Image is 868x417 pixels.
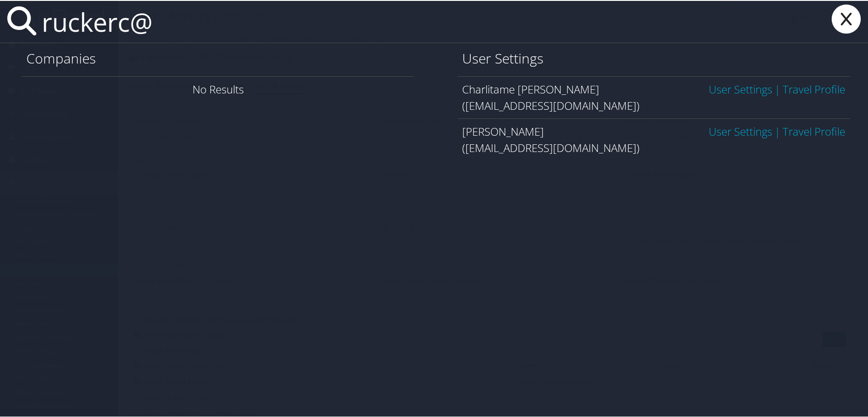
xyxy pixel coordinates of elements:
a: User Settings [709,123,772,138]
div: ([EMAIL_ADDRESS][DOMAIN_NAME]) [462,97,845,113]
span: | [772,81,783,96]
span: Charlitame [PERSON_NAME] [462,81,599,96]
h1: User Settings [462,48,845,67]
h1: Companies [26,48,409,67]
div: No Results [22,75,414,101]
span: [PERSON_NAME] [462,123,544,138]
span: | [772,123,783,138]
a: View OBT Profile [783,81,845,96]
a: User Settings [709,81,772,96]
div: ([EMAIL_ADDRESS][DOMAIN_NAME]) [462,139,845,155]
a: View OBT Profile [783,123,845,138]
